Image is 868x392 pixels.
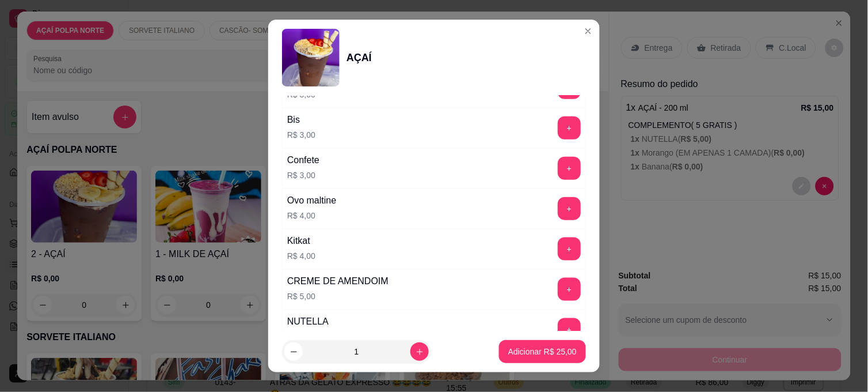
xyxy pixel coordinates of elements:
div: Bis [287,113,315,127]
button: decrease-product-quantity [284,342,303,361]
p: R$ 5,00 [287,291,389,302]
p: R$ 3,00 [287,169,319,181]
p: R$ 3,00 [287,129,315,141]
div: Ovo maltine [287,194,336,208]
button: add [558,238,581,261]
div: Confete [287,153,319,167]
button: increase-product-quantity [410,342,429,361]
img: product-image [282,29,340,86]
div: Kitkat [287,234,315,248]
button: add [558,278,581,301]
button: add [558,157,581,180]
p: R$ 4,00 [287,250,315,262]
p: Adicionar R$ 25,00 [508,346,577,357]
button: Adicionar R$ 25,00 [499,340,586,363]
div: NUTELLA [287,315,329,329]
button: add [558,197,581,220]
button: add [558,116,581,140]
div: AÇAÍ [347,50,372,66]
p: R$ 4,00 [287,210,336,221]
button: Close [579,22,597,40]
div: CREME DE AMENDOIM [287,274,389,288]
button: add [558,318,581,341]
